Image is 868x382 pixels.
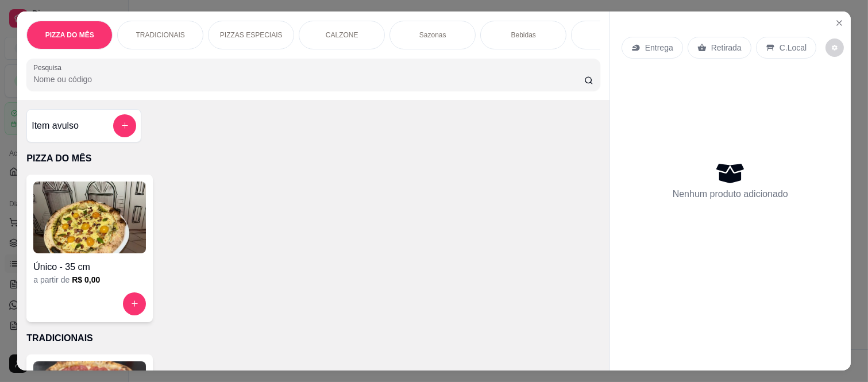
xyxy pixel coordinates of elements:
img: product-image [33,182,146,253]
button: decrease-product-quantity [825,38,844,57]
p: PIZZAS ESPECIAIS [220,30,283,40]
p: Bebidas [511,30,536,40]
h6: R$ 0,00 [72,274,100,285]
label: Pesquisa [33,63,65,72]
p: CALZONE [326,30,358,40]
h4: Item avulso [32,119,79,133]
p: Nenhum produto adicionado [673,187,788,201]
button: increase-product-quantity [123,292,146,315]
p: PIZZA DO MÊS [45,30,94,40]
p: TRADICIONAIS [136,30,185,40]
input: Pesquisa [33,74,584,85]
p: Sazonas [419,30,446,40]
p: TRADICIONAIS [26,331,600,345]
p: PIZZA DO MÊS [26,152,600,165]
div: a partir de [33,274,146,285]
p: Retirada [711,42,742,53]
button: Close [830,14,848,32]
p: Entrega [645,42,673,53]
h4: Único - 35 cm [33,260,146,274]
button: add-separate-item [113,114,136,137]
p: C.Local [780,42,807,53]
